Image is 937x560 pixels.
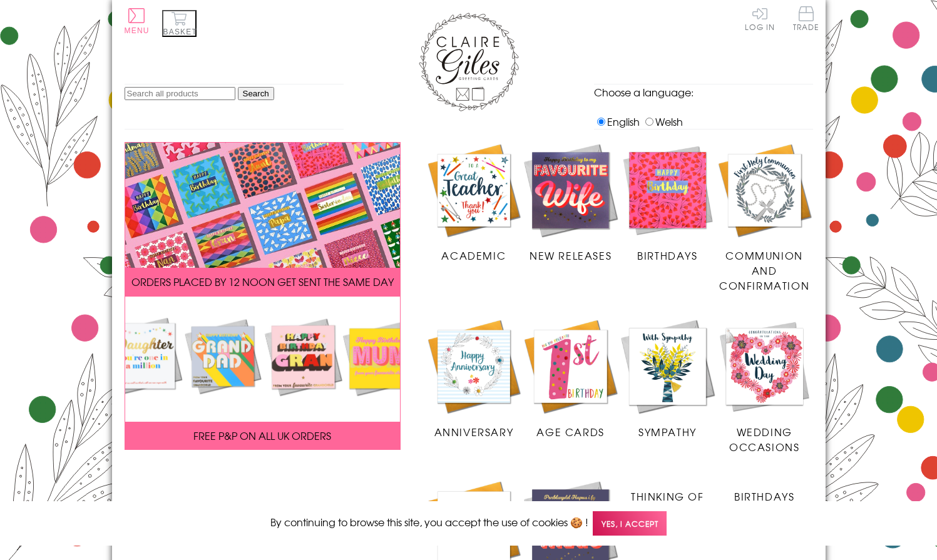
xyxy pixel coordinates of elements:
input: Search all products [125,87,235,100]
span: Wedding Occasions [729,424,799,454]
span: Thinking of You [631,489,704,519]
span: Yes, I accept [593,511,667,536]
label: English [594,114,640,129]
span: Birthdays [734,489,794,504]
span: Sympathy [638,424,697,439]
input: Search [238,87,274,100]
a: Birthdays [619,142,716,263]
img: Claire Giles Greetings Cards [419,13,519,111]
a: Wedding Occasions [716,318,813,454]
span: Menu [125,26,150,35]
label: Welsh [642,114,683,129]
a: Communion and Confirmation [716,142,813,293]
span: Academic [441,248,506,263]
a: New Releases [522,142,619,263]
span: Age Cards [536,424,604,439]
a: Anniversary [426,318,523,439]
span: Birthdays [637,248,697,263]
span: Anniversary [434,424,514,439]
a: Birthdays [716,479,813,504]
span: ORDERS PLACED BY 12 NOON GET SENT THE SAME DAY [131,274,394,289]
input: English [597,118,605,126]
input: Welsh [645,118,653,126]
p: Choose a language: [594,84,813,99]
a: Sympathy [619,318,716,439]
span: Communion and Confirmation [719,248,809,293]
button: Menu [125,8,150,35]
span: FREE P&P ON ALL UK ORDERS [193,428,331,443]
a: Academic [426,142,523,263]
a: Log In [745,6,775,31]
a: Age Cards [522,318,619,439]
button: Basket [162,10,197,37]
span: New Releases [530,248,612,263]
a: Trade [793,6,819,33]
span: Trade [793,6,819,31]
a: Thinking of You [619,479,716,519]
